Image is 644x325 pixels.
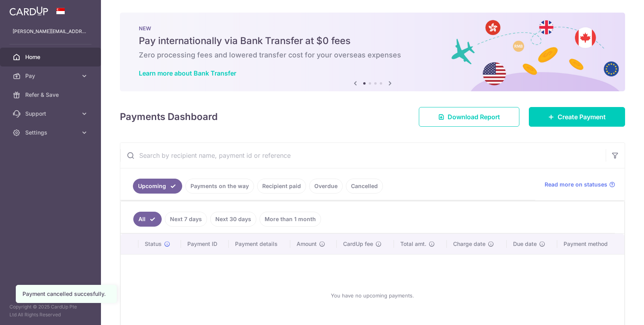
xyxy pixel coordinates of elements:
[120,13,625,91] img: Bank transfer banner
[448,112,500,122] span: Download Report
[139,50,606,60] h6: Zero processing fees and lowered transfer cost for your overseas expenses
[25,110,77,118] span: Support
[139,69,236,77] a: Learn more about Bank Transfer
[400,240,426,248] span: Total amt.
[210,212,256,227] a: Next 30 days
[558,112,606,122] span: Create Payment
[139,35,606,47] h5: Pay internationally via Bank Transfer at $0 fees
[257,179,306,194] a: Recipient paid
[545,181,615,188] a: Read more on statuses
[297,240,317,248] span: Amount
[593,301,636,321] iframe: Opens a widget where you can find more information
[22,290,110,298] div: Payment cancelled succesfully.
[453,240,485,248] span: Charge date
[133,212,162,227] a: All
[9,6,48,16] img: CardUp
[25,129,77,137] span: Settings
[309,179,343,194] a: Overdue
[419,107,519,127] a: Download Report
[229,234,291,254] th: Payment details
[346,179,383,194] a: Cancelled
[120,143,606,168] input: Search by recipient name, payment id or reference
[165,212,207,227] a: Next 7 days
[133,179,182,194] a: Upcoming
[139,25,606,31] p: NEW
[25,72,77,80] span: Pay
[145,240,162,248] span: Status
[25,53,77,61] span: Home
[259,212,321,227] a: More than 1 month
[25,91,77,99] span: Refer & Save
[181,234,229,254] th: Payment ID
[545,181,607,188] span: Read more on statuses
[120,110,218,124] h4: Payments Dashboard
[13,28,88,35] p: [PERSON_NAME][EMAIL_ADDRESS][DOMAIN_NAME]
[529,107,625,127] a: Create Payment
[513,240,537,248] span: Due date
[343,240,373,248] span: CardUp fee
[185,179,254,194] a: Payments on the way
[557,234,624,254] th: Payment method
